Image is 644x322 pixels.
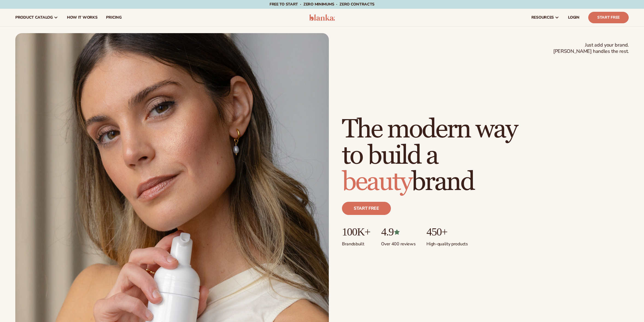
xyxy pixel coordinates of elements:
[270,2,374,7] span: Free to start · ZERO minimums · ZERO contracts
[426,238,468,247] p: High-quality products
[531,15,554,20] span: resources
[342,238,370,247] p: Brands built
[342,202,391,215] a: Start free
[106,15,121,20] span: pricing
[342,226,370,238] p: 100K+
[564,9,584,26] a: LOGIN
[63,9,102,26] a: How It Works
[381,226,415,238] p: 4.9
[527,9,564,26] a: resources
[67,15,98,20] span: How It Works
[102,9,126,26] a: pricing
[568,15,579,20] span: LOGIN
[342,116,517,195] h1: The modern way to build a brand
[553,42,629,55] span: Just add your brand. [PERSON_NAME] handles the rest.
[381,238,415,247] p: Over 400 reviews
[309,14,335,21] img: logo
[588,12,629,23] a: Start Free
[11,9,63,26] a: product catalog
[426,226,468,238] p: 450+
[15,15,53,20] span: product catalog
[342,166,411,198] span: beauty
